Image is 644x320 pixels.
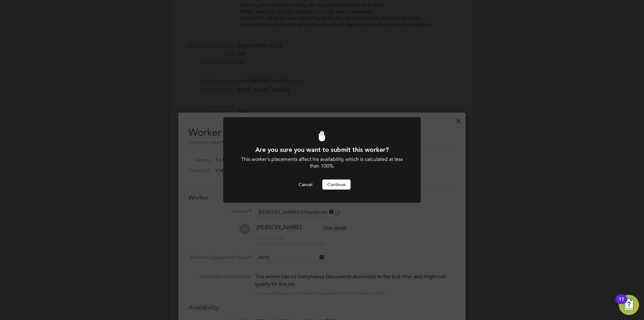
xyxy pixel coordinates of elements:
button: Open Resource Center, 11 new notifications [619,295,639,315]
div: 11 [619,299,624,307]
button: Cancel [294,179,317,190]
h1: Are you sure you want to submit this worker? [240,146,404,154]
button: Continue [322,179,351,190]
div: This worker's placements affect his availability, which is calculated at less than 100%. [240,156,404,169]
